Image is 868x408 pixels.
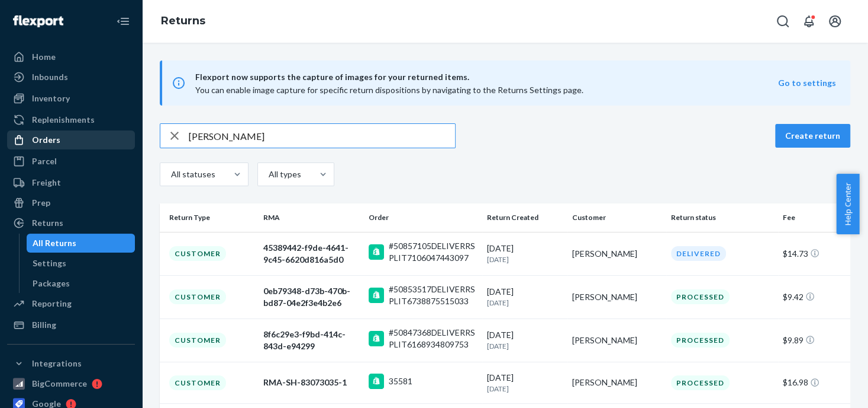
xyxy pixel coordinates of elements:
th: Customer [567,203,666,232]
a: Orders [7,130,135,149]
div: #50847368DELIVERRSPLIT6168934809753 [389,327,477,350]
a: All Returns [27,234,135,253]
div: 35581 [389,375,412,387]
p: [DATE] [487,341,563,351]
div: [DATE] [487,329,563,351]
div: Parcel [32,155,57,167]
div: Orders [32,134,60,146]
div: [PERSON_NAME] [572,334,662,346]
a: Prep [7,193,135,212]
th: RMA [259,203,364,232]
div: Replenishments [32,114,95,126]
p: [DATE] [487,298,563,308]
div: Prep [32,197,50,209]
a: Packages [27,274,135,293]
th: Return Created [482,203,567,232]
div: Processed [671,375,730,390]
div: #50857105DELIVERRSPLIT7106047443097 [389,240,477,264]
div: Processed [671,333,730,348]
a: Freight [7,173,135,192]
div: [PERSON_NAME] [572,291,662,303]
div: [DATE] [487,243,563,264]
button: Go to settings [778,77,836,89]
div: 8f6c29e3-f9bd-414c-843d-e94299 [263,329,359,352]
a: Returns [7,213,135,232]
th: Return Type [160,203,259,232]
a: Billing [7,315,135,334]
div: Inventory [32,93,70,104]
div: Processed [671,289,730,304]
button: Open Search Box [771,9,795,33]
div: Inbounds [32,71,68,83]
input: Search returns by rma, id, tracking number [189,124,455,148]
button: Integrations [7,354,135,373]
a: Replenishments [7,110,135,129]
div: Customer [169,246,226,261]
button: Open account menu [823,9,847,33]
a: Reporting [7,294,135,313]
div: Settings [33,257,66,269]
button: Create return [775,124,850,148]
div: Customer [169,289,226,304]
div: 45389442-f9de-4641-9c45-6620d816a5d0 [263,242,359,266]
p: [DATE] [487,254,563,264]
div: All Returns [33,237,76,249]
button: Help Center [836,174,859,234]
div: Billing [32,319,56,331]
div: [DATE] [487,286,563,308]
div: Integrations [32,358,82,369]
ol: breadcrumbs [151,4,215,39]
a: Settings [27,254,135,273]
a: Returns [161,14,205,27]
button: Close Navigation [111,9,135,33]
div: Home [32,51,56,63]
span: Flexport now supports the capture of images for your returned items. [195,70,778,84]
span: You can enable image capture for specific return dispositions by navigating to the Returns Settin... [195,85,583,95]
td: $9.42 [778,275,850,318]
div: All types [269,168,299,180]
div: Packages [33,278,70,289]
img: Flexport logo [13,15,63,27]
div: 0eb79348-d73b-470b-bd87-04e2f3e4b2e6 [263,285,359,309]
div: BigCommerce [32,378,87,390]
th: Fee [778,203,850,232]
button: Open notifications [797,9,821,33]
th: Return status [666,203,778,232]
div: Reporting [32,298,72,310]
p: [DATE] [487,384,563,394]
div: #50853517DELIVERRSPLIT6738875515033 [389,283,477,307]
div: Customer [169,333,226,348]
td: $14.73 [778,232,850,275]
th: Order [364,203,482,232]
div: Delivered [671,246,726,261]
a: Parcel [7,152,135,171]
div: Customer [169,375,226,390]
div: Freight [32,177,61,189]
a: Inventory [7,89,135,108]
a: BigCommerce [7,374,135,393]
a: Inbounds [7,68,135,87]
a: Home [7,47,135,66]
td: $9.89 [778,318,850,362]
div: [PERSON_NAME] [572,248,662,260]
div: Returns [32,217,63,229]
div: RMA-SH-83073035-1 [263,377,359,388]
div: [DATE] [487,372,563,394]
div: All statuses [171,168,214,180]
div: [PERSON_NAME] [572,377,662,388]
td: $16.98 [778,362,850,403]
